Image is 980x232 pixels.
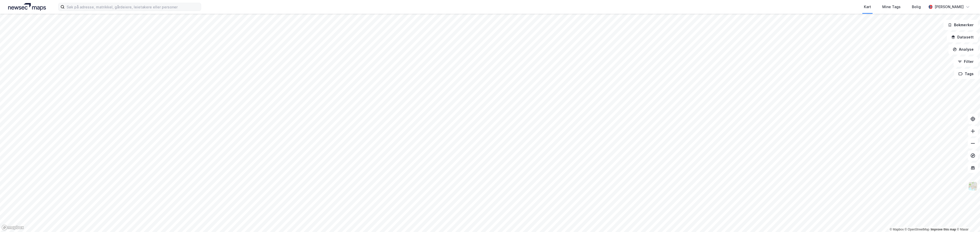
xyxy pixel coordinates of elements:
div: Kontrollprogram for chat [954,208,980,232]
div: Mine Tags [882,4,901,10]
iframe: Chat Widget [954,208,980,232]
div: [PERSON_NAME] [935,4,964,10]
div: Kart [864,4,871,10]
input: Søk på adresse, matrikkel, gårdeiere, leietakere eller personer [65,3,201,11]
div: Bolig [912,4,921,10]
img: logo.a4113a55bc3d86da70a041830d287a7e.svg [8,3,46,11]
